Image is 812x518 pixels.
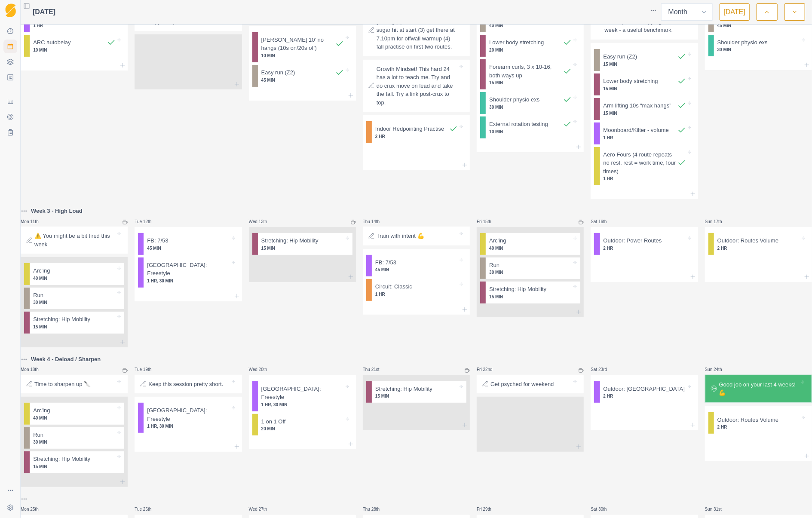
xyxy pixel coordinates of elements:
p: 45 MIN [147,245,230,251]
div: Growth Mindset! This hard 24 has a lot to teach me. Try and do crux move on lead and take the fal... [363,60,470,112]
p: 15 MIN [375,393,458,399]
p: Time to sharpen up 🔪 [34,380,91,389]
div: [GEOGRAPHIC_DATA]: Freestyle1 HR, 30 MIN [252,381,352,411]
p: Mon 11th [21,218,46,225]
div: Stretching: Hip Mobility15 MIN [252,233,352,255]
p: 2 HR [717,245,800,251]
div: Circuit: Classic1 HR [366,279,466,301]
div: Time to sharpen up 🔪 [21,375,128,394]
p: FB: 7/53 [147,236,168,245]
p: FB: 7/53 [375,258,396,267]
div: Easy run (Z2)45 MIN [252,65,352,87]
p: 1 HR, 30 MIN [147,278,230,284]
p: Fri 29th [477,506,503,512]
p: Thu 14th [363,218,389,225]
div: Stretching: Hip Mobility15 MIN [480,282,580,303]
p: 45 MIN [375,267,458,273]
p: Get psyched for weekend [490,380,554,389]
p: 1 HR, 30 MIN [261,402,344,408]
p: [GEOGRAPHIC_DATA]: Freestyle [147,261,230,278]
div: Arc'ing40 MIN [24,263,124,285]
p: Run [33,291,43,300]
p: Wed 20th [249,366,275,373]
div: Outdoor: [GEOGRAPHIC_DATA]2 HR [594,381,694,403]
p: Arc'ing [33,406,50,415]
p: Forearm curls, 3 x 10-16, both ways up [489,63,563,80]
p: Shoulder physio exs [489,95,539,104]
p: Mon 18th [21,366,46,373]
p: Easy run (Z2) [604,52,637,61]
p: ⚠️ You might be a bit tired this week [34,232,116,248]
div: 1 on 1 Off20 MIN [252,414,352,436]
p: Outdoor: [GEOGRAPHIC_DATA] [604,385,685,393]
p: Tue 19th [135,366,160,373]
p: 15 MIN [604,110,686,116]
p: External rotation testing [489,120,548,129]
p: Stretching: Hip Mobility [33,315,90,324]
p: 45 MIN [717,22,800,29]
div: Run30 MIN [24,427,124,449]
p: 1 HR [604,135,686,141]
p: 1 on 1 Off [261,417,286,426]
p: 15 MIN [604,86,686,92]
button: Settings [3,501,17,515]
div: Shoulder physio exs30 MIN [708,35,809,57]
div: Good job on your last 4 weeks! 💪 [705,375,812,403]
div: [GEOGRAPHIC_DATA]: Freestyle1 HR, 30 MIN [138,257,238,288]
p: Sun 31st [705,506,731,512]
p: [PERSON_NAME] 10’ no hangs (10s on/20s off) [261,36,335,52]
p: Wed 27th [249,506,275,512]
div: [PERSON_NAME] 10’ no hangs (10s on/20s off)10 MIN [252,32,352,62]
div: Stretching: Hip Mobility15 MIN [366,381,466,403]
p: 30 MIN [33,439,116,445]
p: Outdoor: Routes Volume [717,416,778,424]
p: Outdoor: Routes Volume [717,236,778,245]
p: 40 MIN [33,415,116,421]
div: Lower body stretching15 MIN [594,74,694,95]
div: Run30 MIN [24,288,124,310]
div: Get psyched for weekend [477,375,584,394]
p: Outdoor: Power Routes [604,236,662,245]
div: ARC autobelay10 MIN [24,35,124,57]
p: Sun 17th [705,218,731,225]
div: Aero Fours (4 route repeats no rest, rest = work time, four times)1 HR [594,147,694,186]
p: Train with intent 💪 [377,232,424,240]
p: Sat 23rd [591,366,616,373]
p: Indoor Redpointing Practise [375,125,444,133]
p: 10 MIN [261,52,344,59]
p: 40 MIN [489,22,572,29]
a: Logo [3,3,17,17]
div: Shoulder physio exs30 MIN [480,92,580,114]
p: 20 MIN [489,47,572,53]
p: 1 HR, 30 MIN [147,423,230,429]
p: Mon 25th [21,506,46,512]
p: For next time: (1) rest day [DATE] (2) afternoon nutrition + sugar hit at start (3) get there at ... [377,9,458,51]
p: 15 MIN [33,463,116,470]
p: 10 MIN [33,47,116,53]
p: Fri 22nd [477,366,503,373]
div: Outdoor: Power Routes2 HR [594,233,694,255]
p: Lower body stretching [604,77,658,86]
div: Keep this session pretty short. [135,375,242,394]
p: Run [489,261,499,270]
p: Growth Mindset! This hard 24 has a lot to teach me. Try and do crux move on lead and take the fal... [377,65,458,107]
p: Thu 28th [363,506,389,512]
div: FB: 7/5345 MIN [138,233,238,255]
p: Sun 24th [705,366,731,373]
div: Train with intent 💪 [363,227,470,245]
p: Sat 16th [591,218,616,225]
span: [DATE] [33,7,55,17]
div: Run30 MIN [480,257,580,279]
p: Thu 21st [363,366,389,373]
div: For next time: (1) rest day [DATE] (2) afternoon nutrition + sugar hit at start (3) get there at ... [363,4,470,56]
div: Indoor Redpointing Practise2 HR [366,121,466,143]
p: Arc'ing [489,236,506,245]
p: Tue 12th [135,218,160,225]
div: FB: 7/5345 MIN [366,255,466,277]
div: Arc'ing40 MIN [24,403,124,425]
p: Stretching: Hip Mobility [33,455,90,463]
p: 1 HR [375,291,458,297]
p: 30 MIN [717,46,800,53]
p: Week 3 - High Load [31,207,83,215]
p: 20 MIN [261,426,344,432]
